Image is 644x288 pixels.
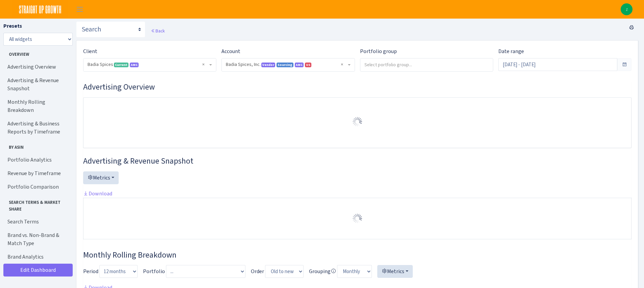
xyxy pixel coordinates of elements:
label: Order [251,267,264,275]
input: Select portfolio group... [360,58,493,71]
a: Advertising Overview [3,60,71,74]
span: Badia Spices <span class="badge badge-success">Current</span><span class="badge badge-primary">AM... [84,58,216,71]
label: Presets [3,22,22,30]
h3: Widget #38 [83,250,631,260]
label: Grouping [309,267,336,275]
h3: Widget #2 [83,156,631,166]
span: Current [114,63,128,67]
span: Remove all items [341,61,343,68]
a: Back [151,28,165,34]
button: Metrics [83,171,119,184]
i: Avg. daily only for these metrics:<br> Sessions<br> Units Shipped (Sourcing)<br> Shipped Product ... [331,268,336,274]
span: Vendor [261,63,275,67]
span: Amazon Marketing Cloud [295,63,304,67]
label: Portfolio [143,267,165,275]
a: Portfolio Analytics [3,153,71,167]
span: AMC [130,63,139,67]
button: Metrics [377,265,413,278]
a: Monthly Rolling Breakdown [3,95,71,117]
span: Search Terms & Market Share [4,196,71,212]
a: Portfolio Comparison [3,180,71,194]
span: By ASIN [4,141,71,150]
img: zachary.voniderstein [621,3,633,15]
a: Advertising & Revenue Snapshot [3,74,71,95]
span: Badia Spices <span class="badge badge-success">Current</span><span class="badge badge-primary">AM... [88,61,208,68]
label: Client [83,47,97,55]
a: Edit Dashboard [3,264,73,277]
h3: Widget #1 [83,82,631,92]
a: z [621,3,633,15]
label: Portfolio group [360,47,397,55]
span: Overview [4,48,71,57]
span: Remove all items [202,61,205,68]
label: Period [83,267,98,275]
span: Badia Spices, Inc. <span class="badge badge-primary">Vendor</span><span class="badge badge-info">... [226,61,346,68]
img: Preloader [352,213,363,224]
a: Search Terms [3,215,71,229]
a: Brand vs. Non-Brand & Match Type [3,229,71,250]
span: Sourcing [277,63,293,67]
span: US [305,63,311,67]
span: Badia Spices, Inc. <span class="badge badge-primary">Vendor</span><span class="badge badge-info">... [222,58,354,71]
a: Download [83,190,112,197]
a: Revenue by Timeframe [3,167,71,180]
label: Date range [498,47,524,55]
label: Account [221,47,240,55]
a: Brand Analytics [3,250,71,264]
a: Advertising & Business Reports by Timeframe [3,117,71,139]
img: Preloader [352,116,363,127]
button: Toggle navigation [71,4,88,15]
